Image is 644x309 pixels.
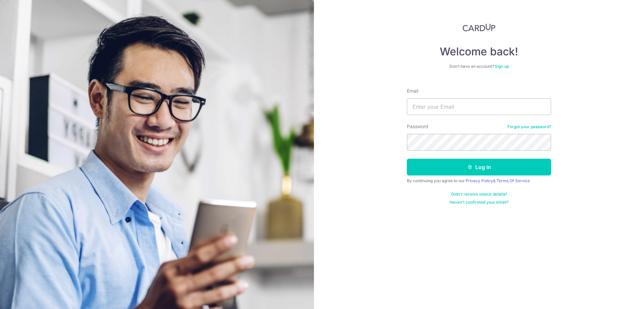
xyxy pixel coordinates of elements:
a: Didn't receive unlock details? [451,192,507,197]
a: Terms Of Service [496,178,530,183]
img: CardUp Logo [463,23,495,32]
button: Log in [407,159,551,175]
label: Email [407,88,418,94]
a: Privacy Policy [466,178,493,183]
a: Sign up [495,64,509,69]
a: Haven't confirmed your email? [449,200,508,205]
div: Don’t have an account? [407,64,551,69]
a: Forgot your password? [507,124,551,130]
label: Password [407,123,428,130]
div: By continuing you agree to our & [407,178,551,184]
input: Enter your Email [407,98,551,115]
h4: Welcome back! [407,45,551,58]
